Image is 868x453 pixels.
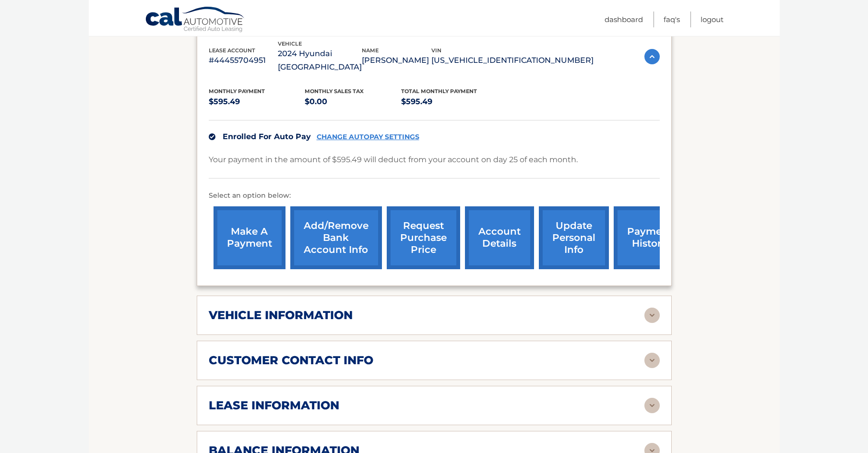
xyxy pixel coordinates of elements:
[209,133,215,140] img: check.svg
[209,308,353,322] h2: vehicle information
[209,54,278,67] p: #44455704951
[605,12,643,27] a: Dashboard
[362,47,379,54] span: name
[209,95,305,108] p: $595.49
[401,88,477,95] span: Total Monthly Payment
[431,54,594,67] p: [US_VEHICLE_IDENTIFICATION_NUMBER]
[644,308,660,323] img: accordion-rest.svg
[214,206,285,269] a: make a payment
[644,353,660,368] img: accordion-rest.svg
[644,398,660,413] img: accordion-rest.svg
[209,353,373,368] h2: customer contact info
[145,6,246,34] a: Cal Automotive
[701,12,724,27] a: Logout
[317,133,419,141] a: CHANGE AUTOPAY SETTINGS
[209,47,255,54] span: lease account
[431,47,441,54] span: vin
[387,206,460,269] a: request purchase price
[223,132,311,141] span: Enrolled For Auto Pay
[209,398,339,413] h2: lease information
[644,49,660,64] img: accordion-active.svg
[401,95,498,108] p: $595.49
[278,40,302,47] span: vehicle
[614,206,686,269] a: payment history
[209,153,578,167] p: Your payment in the amount of $595.49 will deduct from your account on day 25 of each month.
[664,12,680,27] a: FAQ's
[290,206,382,269] a: Add/Remove bank account info
[465,206,534,269] a: account details
[209,88,265,95] span: Monthly Payment
[278,47,362,74] p: 2024 Hyundai [GEOGRAPHIC_DATA]
[305,95,401,108] p: $0.00
[362,54,431,67] p: [PERSON_NAME]
[539,206,609,269] a: update personal info
[305,88,364,95] span: Monthly sales Tax
[209,190,660,202] p: Select an option below:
